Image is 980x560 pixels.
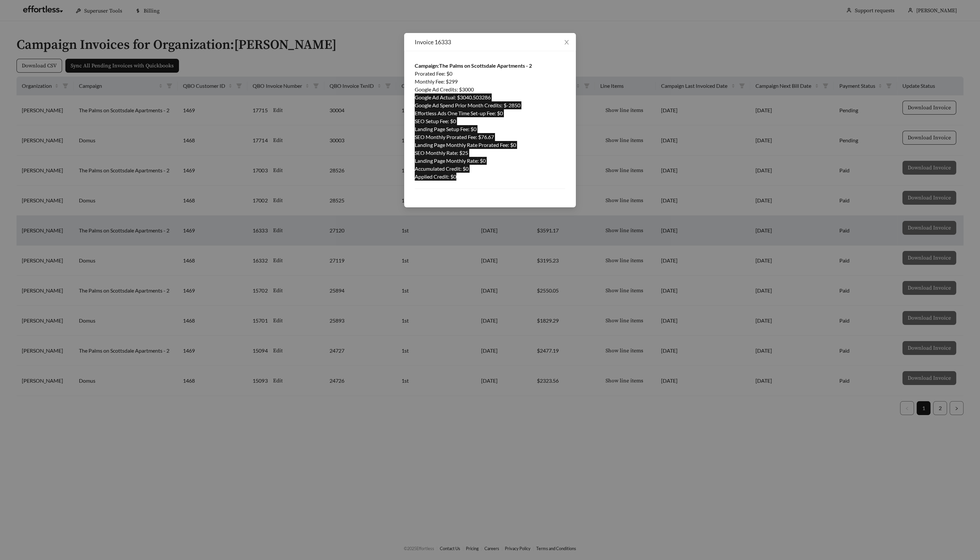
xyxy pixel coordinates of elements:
strong: Campaign: The Palms on Scottsdale Apartments - 2 [415,62,532,69]
div: Landing Page Monthly Rate : $ 0 [415,157,565,165]
div: Google Ad Actual : $ 3040.503286 [415,93,565,101]
div: Accumulated Credit : $ 0 [415,165,565,173]
div: Effortless Ads One Time Set-up Fee : $ 0 [415,109,565,117]
div: Invoice 16333 [415,38,565,46]
button: Close [557,33,576,52]
span: close [564,39,570,45]
div: Applied Credit : $ 0 [415,173,565,181]
div: Google Ad Credits : $ 3000 [415,86,565,93]
div: SEO Monthly Prorated Fee : $ 76.67 [415,133,565,141]
div: Landing Page Setup Fee : $ 0 [415,125,565,133]
div: SEO Monthly Rate : $ 25 [415,149,565,157]
div: Monthly Fee : $ 299 [415,78,565,86]
div: Prorated Fee : $ 0 [415,70,565,78]
div: Google Ad Spend Prior Month Credits : $ -2850 [415,101,565,109]
div: Landing Page Monthly Rate Prorated Fee : $ 0 [415,141,565,149]
div: SEO Setup Fee : $ 0 [415,117,565,125]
